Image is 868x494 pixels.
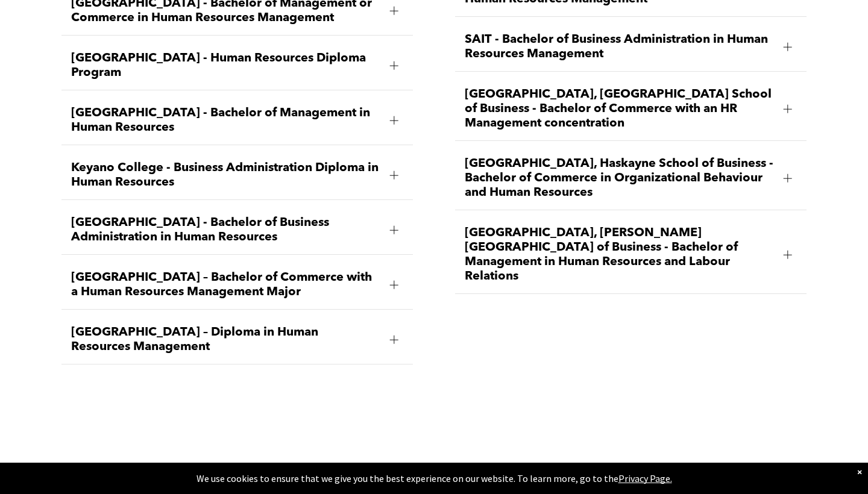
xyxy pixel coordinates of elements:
[71,161,380,190] span: Keyano College - Business Administration Diploma in Human Resources
[618,472,672,484] a: Privacy Page.
[71,325,380,354] span: [GEOGRAPHIC_DATA] – Diploma in Human Resources Management
[465,33,774,61] span: SAIT - Bachelor of Business Administration in Human Resources Management
[857,466,862,478] div: Dismiss notification
[465,87,774,131] span: [GEOGRAPHIC_DATA], [GEOGRAPHIC_DATA] School of Business - Bachelor of Commerce with an HR Managem...
[71,106,380,135] span: [GEOGRAPHIC_DATA] - Bachelor of Management in Human Resources
[71,270,380,299] span: [GEOGRAPHIC_DATA] – Bachelor of Commerce with a Human Resources Management Major
[71,51,380,80] span: [GEOGRAPHIC_DATA] - Human Resources Diploma Program
[465,157,774,200] span: [GEOGRAPHIC_DATA], Haskayne School of Business - Bachelor of Commerce in Organizational Behaviour...
[71,216,380,245] span: [GEOGRAPHIC_DATA] - Bachelor of Business Administration in Human Resources
[465,226,774,284] span: [GEOGRAPHIC_DATA], [PERSON_NAME][GEOGRAPHIC_DATA] of Business - Bachelor of Management in Human R...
